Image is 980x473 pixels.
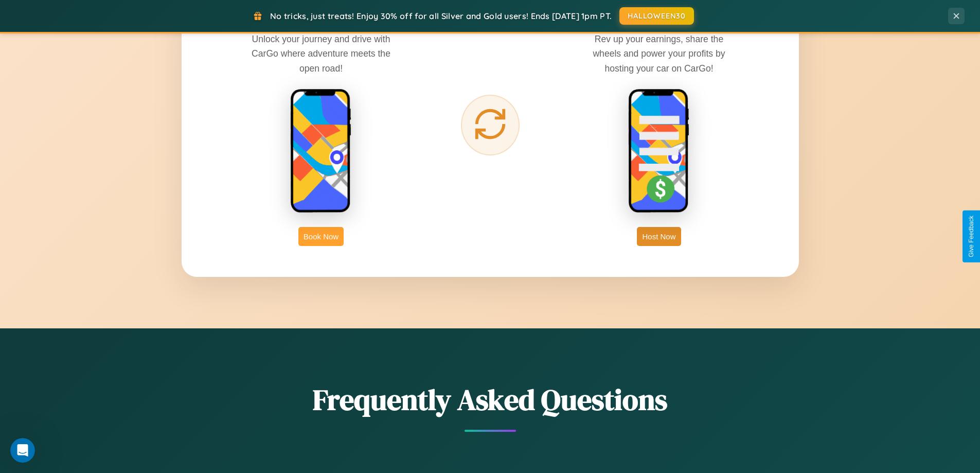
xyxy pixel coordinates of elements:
h2: Frequently Asked Questions [182,380,799,419]
img: rent phone [290,89,352,214]
button: HALLOWEEN30 [619,7,694,25]
button: Book Now [298,227,344,246]
p: Rev up your earnings, share the wheels and power your profits by hosting your car on CarGo! [582,32,736,75]
button: Host Now [637,227,681,246]
span: No tricks, just treats! Enjoy 30% off for all Silver and Gold users! Ends [DATE] 1pm PT. [270,11,612,21]
div: Give Feedback [968,216,975,257]
iframe: Intercom live chat [10,438,35,463]
p: Unlock your journey and drive with CarGo where adventure meets the open road! [244,32,398,75]
img: host phone [628,89,690,214]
